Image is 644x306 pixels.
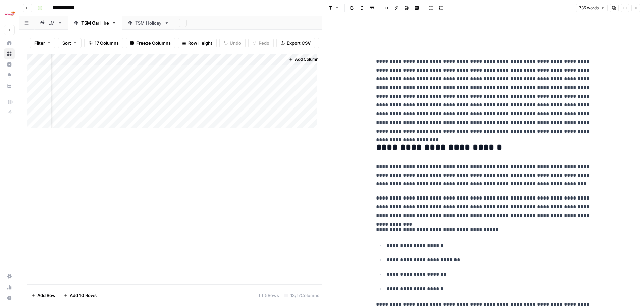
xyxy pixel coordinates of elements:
button: Freeze Columns [126,38,175,48]
button: Add 10 Rows [60,290,101,301]
button: Sort [58,38,82,48]
span: 735 words [579,5,599,11]
button: Row Height [178,38,217,48]
a: Settings [4,271,15,282]
a: Opportunities [4,70,15,81]
a: Your Data [4,81,15,91]
button: Redo [248,38,274,48]
a: Browse [4,48,15,59]
a: TSM Holiday [122,16,175,30]
a: TSM Car Hire [68,16,122,30]
button: Help + Support [4,293,15,303]
span: Add Row [37,292,56,299]
span: Row Height [188,40,212,46]
span: Redo [259,40,269,46]
div: ILM [47,19,55,26]
span: Add 10 Rows [70,292,97,299]
div: TSM Car Hire [81,19,109,26]
span: Filter [34,40,45,46]
span: 17 Columns [95,40,119,46]
button: Add Row [27,290,60,301]
div: TSM Holiday [135,19,162,26]
a: Home [4,38,15,48]
button: 735 words [576,4,608,12]
div: 5 Rows [256,290,282,301]
span: Sort [62,40,71,46]
a: ILM [34,16,68,30]
span: Freeze Columns [136,40,171,46]
img: Ice Travel Group Logo [4,8,16,20]
button: Filter [30,38,55,48]
a: Usage [4,282,15,293]
a: Insights [4,59,15,70]
button: Export CSV [276,38,315,48]
span: Undo [230,40,241,46]
button: Undo [219,38,246,48]
button: Add Column [286,55,321,64]
button: Workspace: Ice Travel Group [4,5,15,22]
button: 17 Columns [84,38,123,48]
span: Add Column [295,56,318,62]
span: Export CSV [287,40,311,46]
div: 13/17 Columns [282,290,322,301]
